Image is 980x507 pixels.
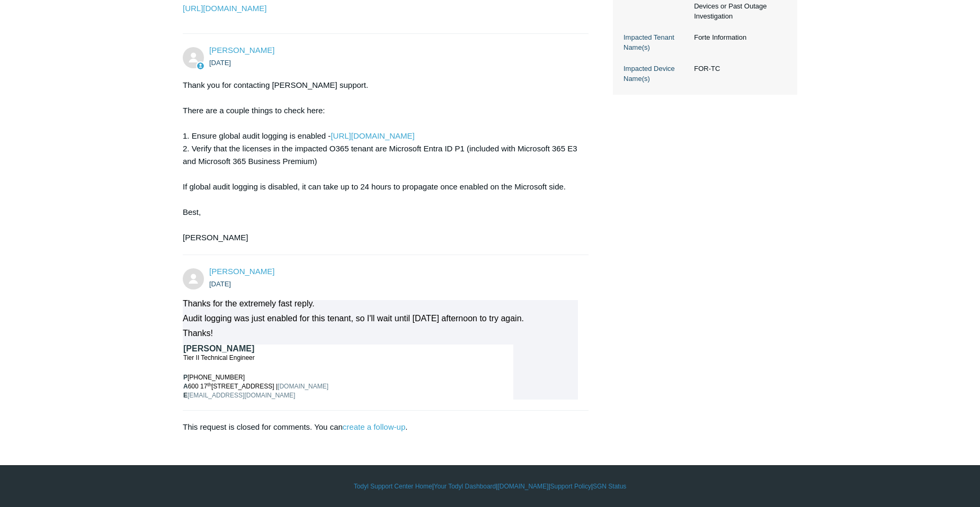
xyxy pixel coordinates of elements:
span: [PHONE_NUMBER] [188,374,245,381]
a: [URL][DOMAIN_NAME] [331,131,414,140]
span: 600 17 [STREET_ADDRESS] | [188,383,278,390]
a: [DOMAIN_NAME] [278,383,328,390]
a: SGN Status [593,482,626,491]
time: 01/16/2024, 19:04 [209,280,231,288]
div: Thank you for contacting [PERSON_NAME] support. There are a couple things to check here: 1. Ensur... [183,79,578,244]
a: [DOMAIN_NAME] [497,482,548,491]
a: Your Todyl Dashboard [434,482,496,491]
a: [URL][DOMAIN_NAME] [183,4,266,13]
b: P [183,374,188,381]
dd: FOR-TC [689,64,787,74]
time: 01/16/2024, 19:01 [209,59,231,67]
a: Support Policy [550,482,591,491]
b: [PERSON_NAME] [183,344,254,353]
div: This request is closed for comments. You can . [183,411,589,433]
span: Tier II Technical Engineer [183,354,255,361]
b: E [183,392,188,399]
span: Kris Haire [209,46,274,55]
a: [PERSON_NAME] [209,46,274,55]
b: A [183,383,188,390]
dt: Impacted Tenant Name(s) [623,32,689,53]
a: Todyl Support Center Home [354,482,432,491]
div: | | | | [183,482,797,491]
a: create a follow-up [343,422,405,431]
div: Thanks! [183,330,578,337]
sup: th [207,382,211,387]
a: [PERSON_NAME] [209,267,274,276]
span: Damian Garno [209,267,274,276]
div: Thanks for the extremely fast reply. Audit logging was just enabled for this tenant, so I'll wait... [183,300,578,322]
dt: Impacted Device Name(s) [623,64,689,84]
a: [EMAIL_ADDRESS][DOMAIN_NAME] [188,392,295,399]
dd: Forte Information [689,32,787,43]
